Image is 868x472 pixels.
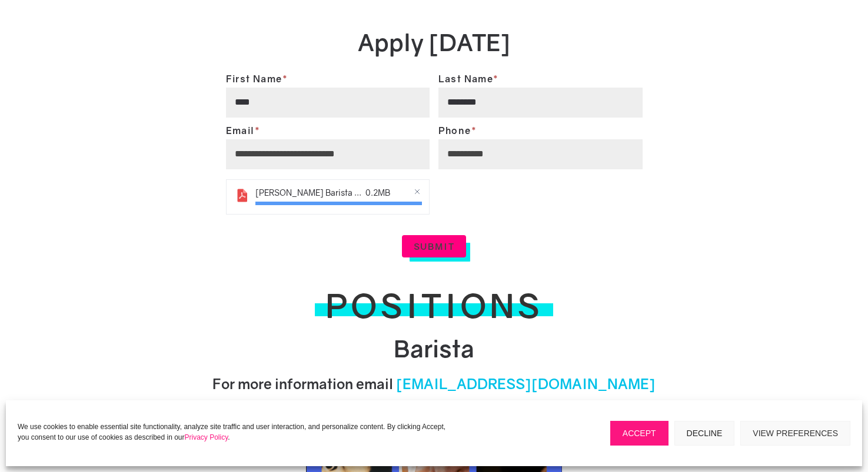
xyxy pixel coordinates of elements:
[87,336,781,367] h2: Barista
[740,421,850,446] button: View preferences
[610,421,669,446] button: Accept
[212,375,393,392] span: For more information email
[234,187,251,205] img: pdf.svg
[402,235,467,257] button: Submit
[185,433,228,441] a: Privacy Policy
[396,375,656,392] span: [EMAIL_ADDRESS][DOMAIN_NAME]
[87,29,781,61] h2: Apply [DATE]
[365,188,378,197] strong: 0.2
[365,188,390,197] span: MB
[413,187,422,199] a: Remove file
[325,289,543,328] h1: positions
[255,188,400,197] span: [PERSON_NAME] Barista Resume.pdf
[674,421,735,446] button: Decline
[438,176,615,222] iframe: reCAPTCHA
[18,421,451,443] p: We use cookies to enable essential site functionality, analyze site traffic and user interaction,...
